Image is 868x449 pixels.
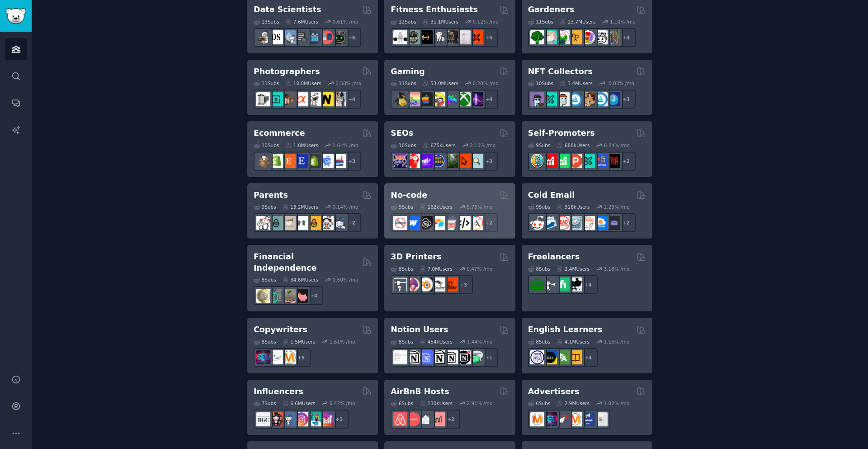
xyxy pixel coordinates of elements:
[307,412,321,426] img: influencermarketing
[423,19,458,25] div: 31.1M Users
[556,216,570,230] img: LeadGeneration
[594,154,608,168] img: betatests
[467,266,492,272] div: 0.47 % /mo
[457,350,471,364] img: BestNotionTemplates
[307,154,321,168] img: reviewmyshopify
[256,154,270,168] img: dropship
[269,92,283,106] img: streetphotography
[391,339,413,345] div: 8 Sub s
[282,350,296,364] img: content_marketing
[568,350,582,364] img: LearnEnglishOnReddit
[391,19,416,25] div: 12 Sub s
[256,350,270,364] img: SEO
[254,400,276,406] div: 7 Sub s
[617,28,636,47] div: + 4
[283,277,318,283] div: 34.6M Users
[420,339,453,345] div: 454k Users
[419,277,433,291] img: blender
[254,386,303,397] h2: Influencers
[530,92,544,106] img: NFTExchange
[254,80,279,86] div: 11 Sub s
[528,251,580,263] h2: Freelancers
[568,412,582,426] img: advertising
[256,216,270,230] img: daddit
[332,154,346,168] img: ecommerce_growth
[543,277,557,291] img: freelance_forhire
[469,30,483,44] img: personaltraining
[581,154,595,168] img: alphaandbetausers
[556,412,570,426] img: PPC
[431,30,445,44] img: weightroom
[420,204,453,210] div: 162k Users
[5,8,26,24] img: GummySearch logo
[431,92,445,106] img: GamerPals
[431,350,445,364] img: NotionGeeks
[391,4,478,15] h2: Fitness Enthusiasts
[431,277,445,291] img: ender3
[406,350,420,364] img: notioncreations
[530,350,544,364] img: languagelearning
[604,142,630,148] div: 6.84 % /mo
[594,412,608,426] img: googleads
[320,154,334,168] img: ecommercemarketing
[282,30,296,44] img: statistics
[342,90,361,109] div: + 4
[556,92,570,106] img: NFTmarket
[528,204,551,210] div: 9 Sub s
[256,289,270,303] img: UKPersonalFinance
[420,266,453,272] div: 7.0M Users
[393,30,407,44] img: GYM
[568,30,582,44] img: GardeningUK
[568,277,582,291] img: Freelancers
[320,92,334,106] img: Nikon
[581,412,595,426] img: FacebookAds
[320,216,334,230] img: parentsofmultiples
[431,216,445,230] img: Airtable
[457,154,471,168] img: GoogleSearchConsole
[444,216,458,230] img: nocodelowcode
[604,266,630,272] div: 3.18 % /mo
[307,92,321,106] img: canon
[256,412,270,426] img: BeautyGuruChatter
[617,90,636,109] div: + 3
[423,142,456,148] div: 675k Users
[467,400,493,406] div: 2.91 % /mo
[419,30,433,44] img: workout
[528,128,595,139] h2: Self-Promoters
[594,30,608,44] img: UrbanGardening
[254,251,359,273] h2: Financial Independence
[393,277,407,291] img: 3Dprinting
[528,80,553,86] div: 10 Sub s
[543,154,557,168] img: youtubepromotion
[467,204,493,210] div: 5.75 % /mo
[342,213,361,232] div: + 2
[528,19,553,25] div: 11 Sub s
[594,216,608,230] img: B2BSaaS
[285,142,318,148] div: 1.8M Users
[530,154,544,168] img: AppIdeas
[333,277,359,283] div: 0.50 % /mo
[479,90,498,109] div: + 4
[406,92,420,106] img: CozyGamers
[528,339,551,345] div: 8 Sub s
[543,92,557,106] img: NFTMarketplace
[254,66,320,77] h2: Photographers
[457,216,471,230] img: NoCodeMovement
[320,30,334,44] img: datasets
[528,266,551,272] div: 8 Sub s
[473,19,499,25] div: 0.12 % /mo
[419,92,433,106] img: macgaming
[604,339,630,345] div: 1.15 % /mo
[530,277,544,291] img: forhire
[556,30,570,44] img: SavageGarden
[342,152,361,171] div: + 3
[606,154,620,168] img: TestMyApp
[393,154,407,168] img: SEO_Digital_Marketing
[557,142,590,148] div: 688k Users
[530,30,544,44] img: vegetablegardening
[282,92,296,106] img: AnalogCommunity
[610,19,636,25] div: 1.10 % /mo
[528,66,593,77] h2: NFT Collectors
[617,152,636,171] div: + 2
[406,412,420,426] img: AirBnBHosts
